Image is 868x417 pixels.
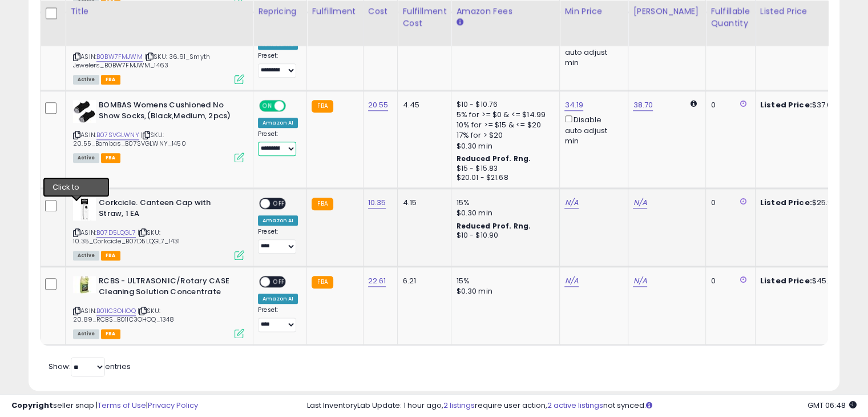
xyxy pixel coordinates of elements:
[564,113,619,146] div: Disable auto adjust min
[456,120,551,130] div: 10% for >= $15 & <= $20
[73,329,99,339] span: All listings currently available for purchase on Amazon
[258,228,298,254] div: Preset:
[73,75,99,85] span: All listings currently available for purchase on Amazon
[760,99,812,110] b: Listed Price:
[456,154,531,163] b: Reduced Prof. Rng.
[101,329,120,339] span: FBA
[258,52,298,78] div: Preset:
[312,5,358,17] div: Fulfillment
[564,99,583,111] a: 34.19
[73,306,174,323] span: | SKU: 20.89_RCBS_B01IC3OHOQ_1348
[564,275,578,287] a: N/A
[73,153,99,163] span: All listings currently available for purchase on Amazon
[710,5,750,29] div: Fulfillable Quantity
[368,275,386,287] a: 22.61
[96,130,139,140] a: B07SVGLWNY
[101,251,120,260] span: FBA
[402,100,442,110] div: 4.45
[312,100,333,113] small: FBA
[368,197,386,209] a: 10.35
[96,228,136,238] a: B07D5LQGL7
[73,100,244,161] div: ASIN:
[456,276,551,286] div: 15%
[633,275,647,287] a: N/A
[633,99,653,111] a: 38.70
[258,118,298,128] div: Amazon AI
[73,276,244,337] div: ASIN:
[760,197,812,208] b: Listed Price:
[73,130,186,147] span: | SKU: 20.55_Bombas_B07SVGLWNY_1450
[710,198,746,208] div: 0
[73,52,210,69] span: | SKU: 36.91_Smyth Jewelers_B0BW7FMJWM_1463
[73,100,96,123] img: 414mpsewRYL._SL40_.jpg
[73,276,96,293] img: 31T5Ite1ALL._SL40_.jpg
[456,173,551,183] div: $20.01 - $21.68
[402,276,442,286] div: 6.21
[258,130,298,156] div: Preset:
[99,198,237,222] b: Corkcicle. Canteen Cap with Straw, 1 EA
[99,100,237,124] b: BOMBAS Womens Cushioned No Show Socks,(Black,Medium, 2pcs)
[368,99,389,111] a: 20.55
[73,228,180,245] span: | SKU: 10.35_Corkcicle_B07D5LQGL7_1431
[258,5,302,17] div: Repricing
[98,400,146,411] a: Terms of Use
[73,198,96,220] img: 31N9XjkvZUL._SL40_.jpg
[402,5,446,29] div: Fulfillment Cost
[312,276,333,288] small: FBA
[547,400,603,411] a: 2 active listings
[307,400,857,411] div: Last InventoryLab Update: 1 hour ago, require user action, not synced.
[691,100,697,107] i: Calculated using Dynamic Max Price.
[260,101,274,111] span: ON
[456,100,551,110] div: $10 - $10.76
[258,306,298,332] div: Preset:
[73,22,244,83] div: ASIN:
[148,400,198,411] a: Privacy Policy
[101,75,120,85] span: FBA
[456,286,551,296] div: $0.30 min
[11,400,53,411] strong: Copyright
[258,294,298,304] div: Amazon AI
[402,198,442,208] div: 4.15
[564,35,619,68] div: Disable auto adjust min
[456,17,463,27] small: Amazon Fees.
[760,5,859,17] div: Listed Price
[443,400,475,411] a: 2 listings
[456,221,531,231] b: Reduced Prof. Rng.
[633,197,647,209] a: N/A
[456,141,551,151] div: $0.30 min
[564,197,578,209] a: N/A
[368,5,393,17] div: Cost
[564,5,623,17] div: Min Price
[70,5,248,17] div: Title
[96,306,136,316] a: B01IC3OHOQ
[456,5,555,17] div: Amazon Fees
[11,400,198,411] div: seller snap | |
[101,153,120,163] span: FBA
[456,110,551,120] div: 5% for >= $0 & <= $14.99
[73,251,99,260] span: All listings currently available for purchase on Amazon
[760,198,855,208] div: $25.99
[456,164,551,174] div: $15 - $15.83
[456,198,551,208] div: 15%
[808,400,857,411] span: 2025-10-7 06:48 GMT
[710,100,746,110] div: 0
[760,100,855,110] div: $37.00
[456,208,551,218] div: $0.30 min
[284,101,302,111] span: OFF
[96,52,143,62] a: B0BW7FMJWM
[73,198,244,259] div: ASIN:
[633,5,701,17] div: [PERSON_NAME]
[456,231,551,240] div: $10 - $10.90
[270,199,288,209] span: OFF
[710,276,746,286] div: 0
[258,215,298,226] div: Amazon AI
[99,276,237,300] b: RCBS - ULTRASONIC/Rotary CASE Cleaning Solution Concentrate
[760,275,812,286] b: Listed Price:
[760,276,855,286] div: $45.99
[270,277,288,287] span: OFF
[456,130,551,141] div: 17% for > $20
[312,198,333,210] small: FBA
[49,361,131,372] span: Show: entries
